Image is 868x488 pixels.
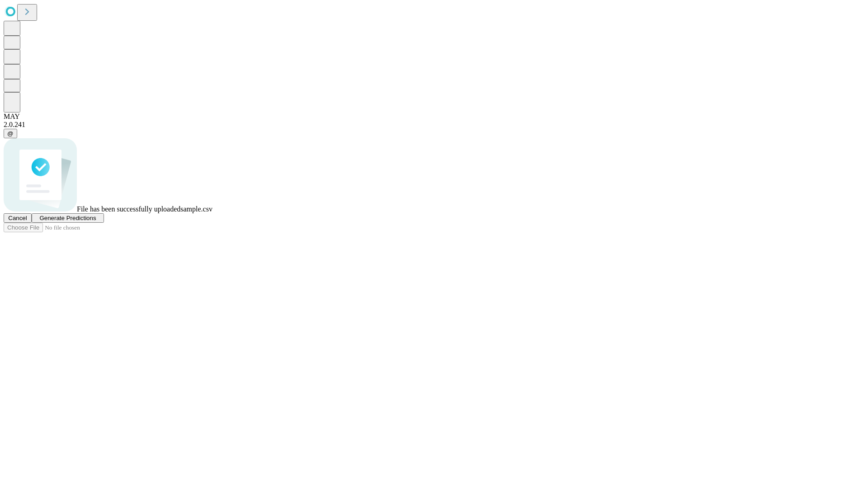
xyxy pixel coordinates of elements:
div: MAY [4,113,864,121]
button: Cancel [4,213,32,223]
span: Generate Predictions [39,215,96,221]
button: Generate Predictions [32,213,104,223]
span: sample.csv [180,205,212,213]
span: File has been successfully uploaded [77,205,180,213]
button: @ [4,129,17,138]
div: 2.0.241 [4,121,864,129]
span: Cancel [8,215,27,221]
span: @ [7,130,14,137]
